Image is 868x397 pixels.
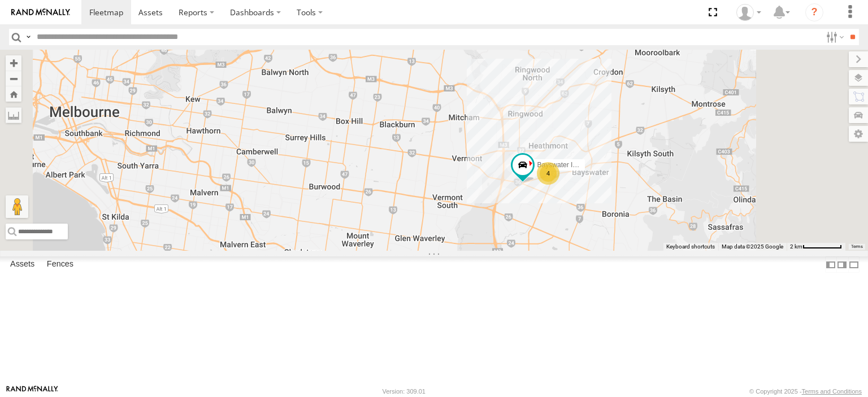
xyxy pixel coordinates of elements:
div: © Copyright 2025 - [749,388,862,395]
a: Visit our Website [6,386,58,397]
span: Map data ©2025 Google [722,243,783,250]
label: Search Filter Options [822,29,846,45]
img: rand-logo.svg [11,8,70,16]
label: Measure [6,107,21,123]
div: Version: 309.01 [383,388,426,395]
i: ? [805,3,823,21]
button: Zoom Home [6,86,21,102]
label: Dock Summary Table to the Left [825,256,836,273]
button: Zoom in [6,55,21,71]
label: Map Settings [849,126,868,142]
button: Zoom out [6,71,21,86]
label: Search Query [24,29,33,45]
label: Dock Summary Table to the Right [836,256,848,273]
a: Terms and Conditions [802,388,862,395]
button: Drag Pegman onto the map to open Street View [6,195,28,218]
label: Assets [5,257,40,273]
label: Hide Summary Table [848,256,860,273]
label: Fences [41,257,79,273]
span: Bayswater Isuzu FRR [537,161,603,169]
button: Keyboard shortcuts [666,243,715,251]
a: Terms (opens in new tab) [851,244,863,248]
div: Shaun Desmond [732,4,765,21]
button: Map Scale: 2 km per 66 pixels [787,243,845,251]
span: 2 km [790,243,802,250]
div: 4 [537,162,559,185]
